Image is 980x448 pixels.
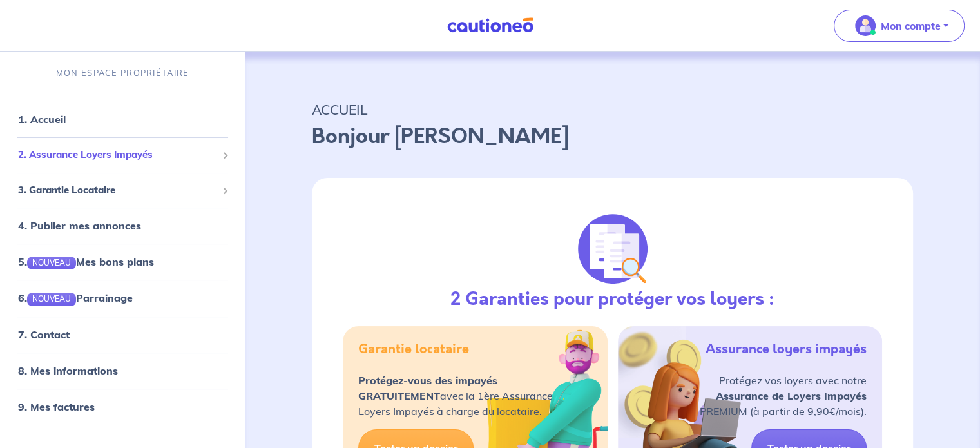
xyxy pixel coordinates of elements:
h3: 2 Garanties pour protéger vos loyers : [450,289,774,311]
div: 7. Contact [5,322,240,347]
p: Mon compte [881,18,941,34]
p: Protégez vos loyers avec notre PREMIUM (à partir de 9,90€/mois). [700,373,867,419]
div: 4. Publier mes annonces [5,213,240,239]
p: MON ESPACE PROPRIÉTAIRE [56,67,189,79]
a: 1. Accueil [18,113,66,126]
span: 2. Assurance Loyers Impayés [18,148,217,162]
div: 2. Assurance Loyers Impayés [5,142,240,168]
a: 8. Mes informations [18,364,118,377]
span: 3. Garantie Locataire [18,183,217,198]
a: 7. Contact [18,328,70,341]
h5: Assurance loyers impayés [706,342,867,357]
a: 6.NOUVEAUParrainage [18,291,133,304]
p: avec la 1ère Assurance Loyers Impayés à charge du locataire. [358,373,553,419]
div: 8. Mes informations [5,358,240,384]
div: 3. Garantie Locataire [5,178,240,203]
button: illu_account_valid_menu.svgMon compte [834,10,965,42]
p: ACCUEIL [312,98,913,121]
p: Bonjour [PERSON_NAME] [312,121,913,152]
div: 6.NOUVEAUParrainage [5,285,240,311]
a: 4. Publier mes annonces [18,219,141,232]
div: 1. Accueil [5,106,240,132]
strong: Protégez-vous des impayés GRATUITEMENT [358,374,497,402]
div: 9. Mes factures [5,394,240,420]
img: justif-loupe [578,214,648,284]
h5: Garantie locataire [358,342,469,357]
strong: Assurance de Loyers Impayés [716,389,867,402]
img: Cautioneo [442,17,539,34]
a: 5.NOUVEAUMes bons plans [18,255,154,268]
a: 9. Mes factures [18,400,95,413]
div: 5.NOUVEAUMes bons plans [5,249,240,275]
img: illu_account_valid_menu.svg [855,15,876,36]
